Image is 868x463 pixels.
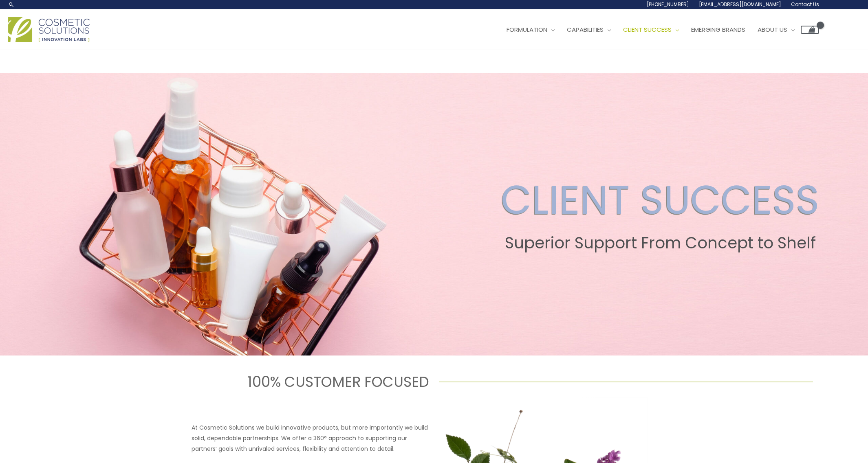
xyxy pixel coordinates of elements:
a: Formulation [500,18,561,42]
span: Client Success [623,25,672,34]
a: Client Success [617,18,685,42]
a: Capabilities [561,18,617,42]
a: View Shopping Cart, empty [801,26,819,34]
h2: CLIENT SUCCESS [501,176,820,224]
span: Contact Us [791,1,819,8]
nav: Site Navigation [494,18,819,42]
h1: 100% CUSTOMER FOCUSED [55,372,429,392]
span: Formulation [507,25,547,34]
span: Emerging Brands [691,25,745,34]
span: [EMAIL_ADDRESS][DOMAIN_NAME] [699,1,781,8]
img: Cosmetic Solutions Logo [8,17,90,42]
p: At Cosmetic Solutions we build innovative products, but more importantly we build solid, dependab... [192,422,429,454]
a: About Us [751,18,801,42]
a: Emerging Brands [685,18,751,42]
span: Capabilities [567,25,604,34]
span: [PHONE_NUMBER] [647,1,689,8]
h2: Superior Support From Concept to Shelf [501,234,820,252]
span: About Us [758,25,787,34]
a: Search icon link [8,1,15,8]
